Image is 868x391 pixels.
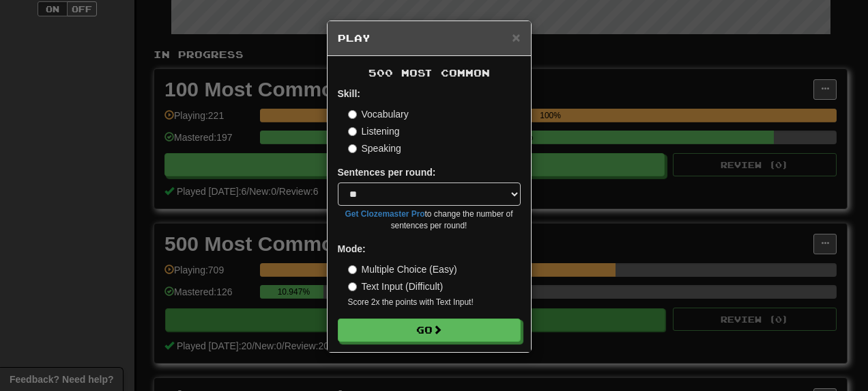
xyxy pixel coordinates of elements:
[338,165,436,179] label: Sentences per round:
[368,67,490,79] span: 500 Most Common
[348,280,444,293] label: Text Input (Difficult)
[348,262,457,276] label: Multiple Choice (Easy)
[348,265,357,274] input: Multiple Choice (Easy)
[338,319,521,342] button: Go
[348,141,401,155] label: Speaking
[348,127,357,136] input: Listening
[348,282,357,291] input: Text Input (Difficult)
[348,110,357,119] input: Vocabulary
[338,88,360,99] strong: Skill:
[512,30,520,44] button: Close
[338,208,521,232] small: to change the number of sentences per round!
[348,144,357,153] input: Speaking
[512,29,520,45] span: ×
[338,243,366,254] strong: Mode:
[348,297,521,308] small: Score 2x the points with Text Input !
[348,107,409,121] label: Vocabulary
[345,209,425,219] a: Get Clozemaster Pro
[338,31,521,45] h5: Play
[348,124,400,138] label: Listening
